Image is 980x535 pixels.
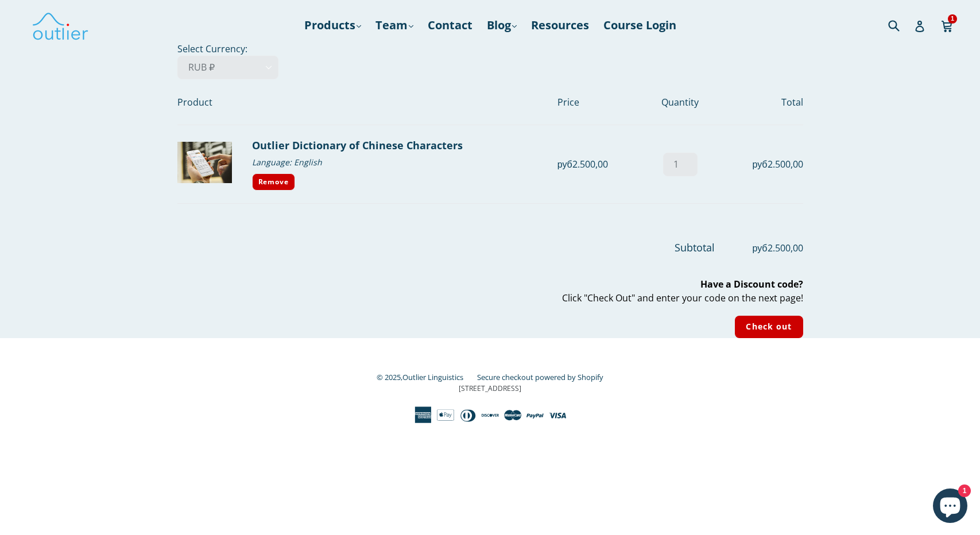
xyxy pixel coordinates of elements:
[252,153,549,171] div: Language: English
[717,241,803,255] span: руб2.500,00
[146,42,835,338] div: Select Currency:
[422,15,478,36] a: Contact
[177,383,803,394] p: [STREET_ADDRESS]
[377,372,475,382] small: © 2025,
[177,277,803,305] p: Click "Check Out" and enter your code on the next page!
[713,157,803,171] div: руб2.500,00
[370,15,419,36] a: Team
[32,9,89,42] img: Outlier Linguistics
[252,173,296,191] a: Remove
[700,278,803,290] b: Have a Discount code?
[647,79,713,125] th: Quantity
[481,15,522,36] a: Blog
[941,12,954,38] a: 1
[177,79,557,125] th: Product
[713,79,803,125] th: Total
[252,138,463,152] a: Outlier Dictionary of Chinese Characters
[735,316,803,338] input: Check out
[885,13,917,37] input: Search
[675,241,715,254] span: Subtotal
[177,142,232,183] img: Outlier Dictionary of Chinese Characters - English
[299,15,367,36] a: Products
[557,79,647,125] th: Price
[557,157,647,171] div: руб2.500,00
[402,372,463,382] a: Outlier Linguistics
[929,489,971,526] inbox-online-store-chat: Shopify online store chat
[477,372,603,382] a: Secure checkout powered by Shopify
[948,14,957,23] span: 1
[525,15,595,36] a: Resources
[598,15,682,36] a: Course Login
